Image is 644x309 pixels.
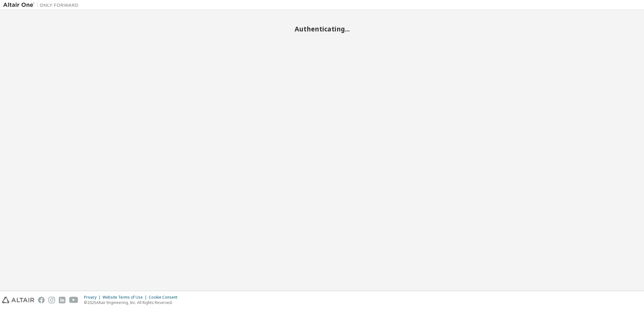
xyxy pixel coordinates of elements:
div: Website Terms of Use [103,295,149,300]
h2: Authenticating... [3,25,641,33]
img: altair_logo.svg [2,297,34,303]
img: youtube.svg [69,297,78,303]
div: Cookie Consent [149,295,181,300]
img: instagram.svg [48,297,55,303]
img: facebook.svg [38,297,45,303]
img: Altair One [3,2,82,8]
img: linkedin.svg [59,297,65,303]
div: Privacy [84,295,103,300]
p: © 2025 Altair Engineering, Inc. All Rights Reserved. [84,300,181,305]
